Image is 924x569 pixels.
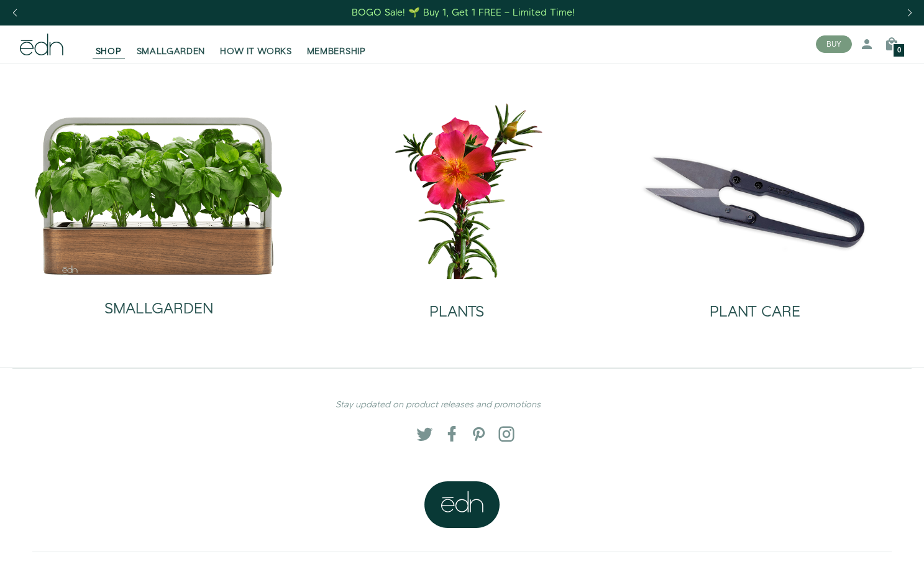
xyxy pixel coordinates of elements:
[336,399,541,411] em: Stay updated on product releases and promotions
[137,45,206,58] span: SMALLGARDEN
[816,35,852,53] button: BUY
[129,30,213,58] a: SMALLGARDEN
[307,45,366,58] span: MEMBERSHIP
[318,279,597,330] a: PLANTS
[429,304,484,320] h2: PLANTS
[34,276,284,327] a: SMALLGARDEN
[352,6,575,19] div: BOGO Sale! 🌱 Buy 1, Get 1 FREE – Limited Time!
[350,3,576,22] a: BOGO Sale! 🌱 Buy 1, Get 1 FREE – Limited Time!
[213,30,299,58] a: HOW IT WORKS
[104,301,213,317] h2: SMALLGARDEN
[300,30,373,58] a: MEMBERSHIP
[897,47,901,54] span: 0
[616,279,894,330] a: PLANT CARE
[220,45,291,58] span: HOW IT WORKS
[710,304,800,320] h2: PLANT CARE
[88,30,129,58] a: SHOP
[96,45,122,58] span: SHOP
